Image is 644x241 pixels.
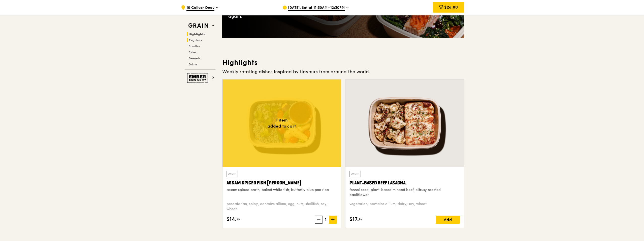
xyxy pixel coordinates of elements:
[237,217,240,221] span: 50
[222,58,464,67] h3: Highlights
[288,5,345,11] span: [DATE], Sat at 11:30AM–12:30PM
[359,217,363,221] span: 50
[436,216,460,224] div: Add
[227,171,238,177] div: Warm
[349,216,359,223] span: $17.
[189,45,200,48] span: Bundles
[222,68,464,75] div: Weekly rotating dishes inspired by flavours from around the world.
[186,5,214,11] span: 10 Collyer Quay
[227,187,337,192] div: assam spiced broth, baked white fish, butterfly blue pea rice
[349,179,460,186] div: Plant-Based Beef Lasagna
[349,187,460,197] div: fennel seed, plant-based minced beef, citrusy roasted cauliflower
[187,21,210,30] img: Grain web logo
[189,57,200,60] span: Desserts
[227,179,337,186] div: Assam Spiced Fish [PERSON_NAME]
[349,171,361,177] div: Warm
[189,63,197,66] span: Drinks
[189,38,202,42] span: Regulars
[187,73,210,83] img: Ember Smokery web logo
[189,32,205,36] span: Highlights
[227,202,337,212] div: pescatarian, spicy, contains allium, egg, nuts, shellfish, soy, wheat
[323,216,329,223] span: 1
[227,216,237,223] span: $14.
[444,5,458,10] span: $26.80
[349,202,460,212] div: vegetarian, contains allium, dairy, soy, wheat
[189,51,196,54] span: Sides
